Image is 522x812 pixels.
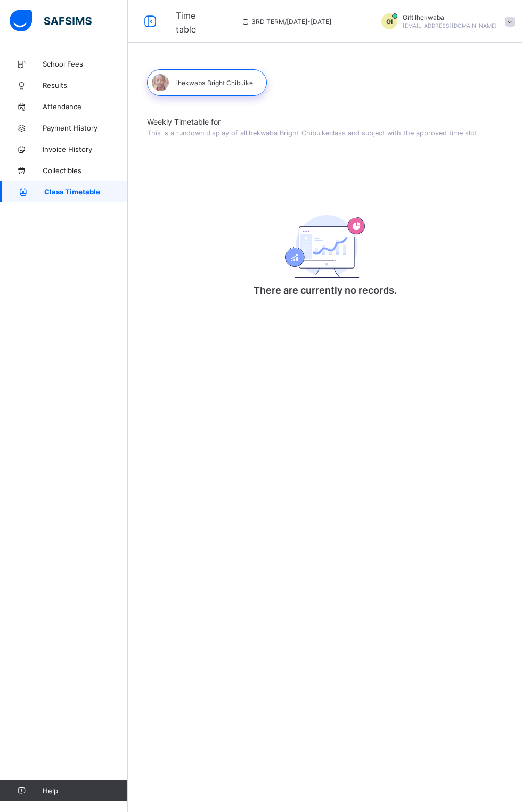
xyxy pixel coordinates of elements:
p: There are currently no records. [218,285,431,296]
span: Collectibles [43,166,128,175]
span: Attendance [43,102,128,111]
span: Invoice History [43,145,128,153]
span: GI [386,18,393,26]
div: GiftIhekwaba [371,13,520,29]
div: There are currently no records. [218,186,431,312]
span: Time table [176,10,196,35]
span: Weekly Timetable for [147,117,503,126]
span: Help [43,786,127,795]
span: session/term information [241,18,331,26]
span: This is a rundown display of all ihekwaba Bright Chibuike class and subject with the approved tim... [147,129,479,137]
img: academics.830fd61bc8807c8ddf7a6434d507d981.svg [285,215,365,278]
span: [EMAIL_ADDRESS][DOMAIN_NAME] [403,22,497,29]
span: Class Timetable [44,188,128,196]
span: Results [43,81,128,90]
span: Gift Ihekwaba [403,13,497,21]
img: safsims [10,10,92,32]
span: School Fees [43,60,128,68]
span: Payment History [43,124,128,132]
